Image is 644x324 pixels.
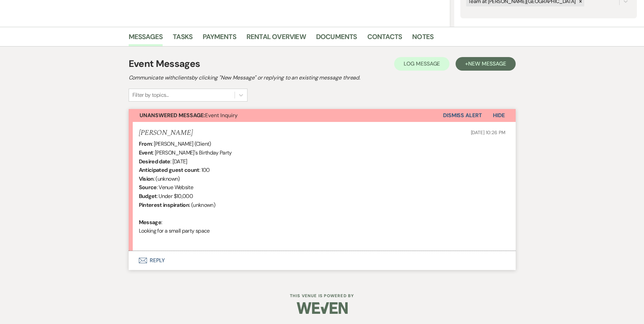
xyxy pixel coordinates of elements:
img: Weven Logo [297,296,348,320]
strong: Unanswered Message: [140,112,205,119]
a: Documents [316,31,357,46]
span: New Message [468,60,506,67]
b: Pinterest inspiration [139,201,189,209]
a: Notes [412,31,434,46]
button: Dismiss Alert [443,109,482,122]
button: Reply [129,251,516,270]
button: Hide [482,109,516,122]
button: Unanswered Message:Event Inquiry [129,109,443,122]
b: Desired date [139,158,170,165]
span: [DATE] 10:26 PM [471,129,505,136]
span: Event Inquiry [140,112,238,119]
b: Anticipated guest count [139,166,199,174]
span: Hide [493,112,505,119]
button: Log Message [394,57,449,71]
a: Contacts [367,31,402,46]
a: Payments [203,31,236,46]
div: : [PERSON_NAME] (Client) : [PERSON_NAME]'s Birthday Party : [DATE] : 100 : (unknown) : Venue Webs... [139,140,505,244]
a: Rental Overview [246,31,306,46]
a: Messages [129,31,163,46]
a: Tasks [173,31,192,46]
button: +New Message [456,57,515,71]
b: Source [139,184,157,191]
span: Log Message [404,60,440,67]
b: Budget [139,193,157,200]
div: Filter by topics... [132,91,169,99]
b: Message [139,219,162,226]
b: Event [139,149,153,156]
h1: Event Messages [129,57,200,71]
b: From [139,140,152,147]
b: Vision [139,175,154,182]
h2: Communicate with clients by clicking "New Message" or replying to an existing message thread. [129,74,516,82]
h5: [PERSON_NAME] [139,129,193,137]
